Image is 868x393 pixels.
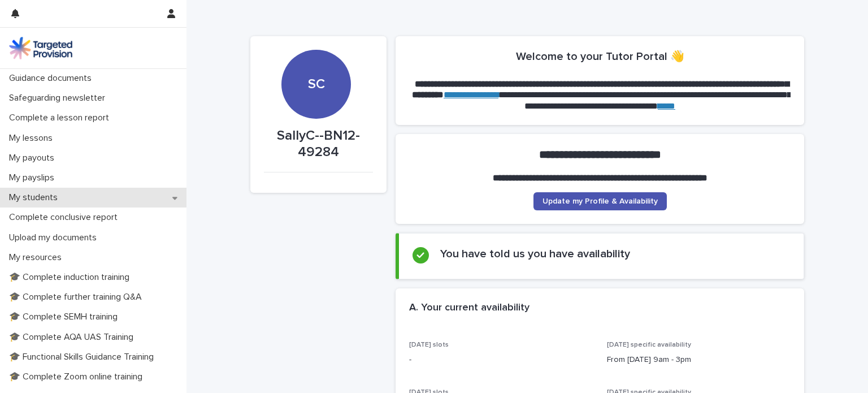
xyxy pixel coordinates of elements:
p: SallyC--BN12-49284 [264,128,373,161]
p: Guidance documents [5,73,101,84]
h2: A. Your current availability [409,302,530,314]
p: My lessons [5,133,62,144]
div: SC [281,7,350,93]
p: 🎓 Complete AQA UAS Training [5,332,142,343]
p: My payouts [5,153,63,163]
p: 🎓 Complete induction training [5,272,138,283]
span: [DATE] slots [409,342,449,348]
p: 🎓 Complete SEMH training [5,312,127,322]
p: Complete conclusive report [5,212,127,223]
p: 🎓 Complete Zoom online training [5,372,151,382]
p: My students [5,192,67,203]
p: My resources [5,252,71,263]
p: My payslips [5,172,63,183]
p: Complete a lesson report [5,113,118,123]
img: M5nRWzHhSzIhMunXDL62 [9,37,72,59]
p: Upload my documents [5,232,106,243]
h2: You have told us you have availability [440,247,630,261]
p: Safeguarding newsletter [5,93,114,103]
span: [DATE] specific availability [607,342,691,348]
p: From [DATE] 9am - 3pm [607,354,791,366]
span: Update my Profile & Availability [542,197,658,205]
h2: Welcome to your Tutor Portal 👋 [516,50,684,63]
a: Update my Profile & Availability [533,192,667,210]
p: - [409,354,593,366]
p: 🎓 Functional Skills Guidance Training [5,352,163,362]
p: 🎓 Complete further training Q&A [5,292,151,303]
